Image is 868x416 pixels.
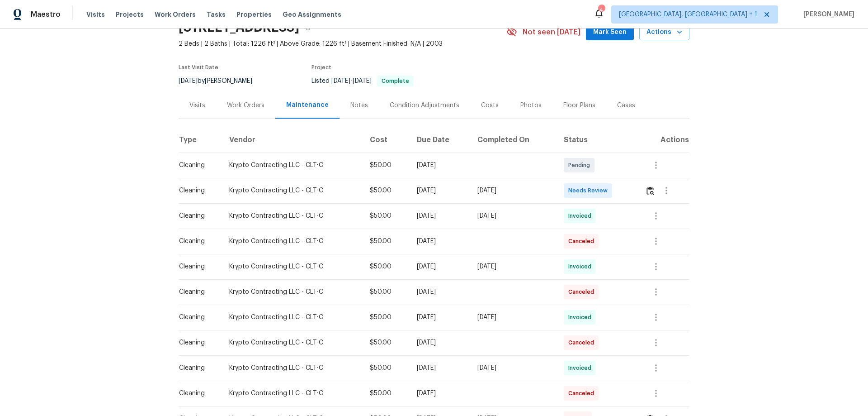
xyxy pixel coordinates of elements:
[417,287,463,296] div: [DATE]
[155,10,196,19] span: Work Orders
[800,10,854,19] span: [PERSON_NAME]
[116,10,144,19] span: Projects
[189,101,205,110] div: Visits
[286,100,329,110] div: Maintenance
[229,262,355,271] div: Krypto Contracting LLC - CLT-C
[179,262,215,271] div: Cleaning
[417,186,463,195] div: [DATE]
[363,127,410,153] th: Cost
[229,287,355,296] div: Krypto Contracting LLC - CLT-C
[598,5,604,14] div: 4
[619,10,757,19] span: [GEOGRAPHIC_DATA], [GEOGRAPHIC_DATA] + 1
[370,161,402,170] div: $50.00
[227,101,264,110] div: Work Orders
[311,65,331,70] span: Project
[370,389,402,398] div: $50.00
[86,10,105,19] span: Visits
[370,338,402,347] div: $50.00
[568,363,595,373] span: Invoiced
[638,127,689,153] th: Actions
[179,161,215,170] div: Cleaning
[477,186,549,195] div: [DATE]
[179,363,215,373] div: Cleaning
[331,78,372,84] span: -
[179,287,215,296] div: Cleaning
[417,389,463,398] div: [DATE]
[350,101,368,110] div: Notes
[568,338,598,347] span: Canceled
[229,161,355,170] div: Krypto Contracting LLC - CLT-C
[410,127,471,153] th: Due Date
[179,389,215,398] div: Cleaning
[207,11,226,18] span: Tasks
[179,23,299,32] h2: [STREET_ADDRESS]
[179,237,215,246] div: Cleaning
[283,10,341,19] span: Geo Assignments
[477,262,549,271] div: [DATE]
[568,389,598,398] span: Canceled
[520,101,542,110] div: Photos
[179,78,198,84] span: [DATE]
[179,76,263,86] div: by [PERSON_NAME]
[417,338,463,347] div: [DATE]
[229,363,355,373] div: Krypto Contracting LLC - CLT-C
[417,211,463,220] div: [DATE]
[593,27,627,38] span: Mark Seen
[417,161,463,170] div: [DATE]
[481,101,499,110] div: Costs
[370,363,402,373] div: $50.00
[31,10,61,19] span: Maestro
[477,211,549,220] div: [DATE]
[568,313,595,322] span: Invoiced
[179,338,215,347] div: Cleaning
[417,313,463,322] div: [DATE]
[470,127,556,153] th: Completed On
[557,127,638,153] th: Status
[229,338,355,347] div: Krypto Contracting LLC - CLT-C
[179,186,215,195] div: Cleaning
[222,127,363,153] th: Vendor
[523,28,580,37] span: Not seen [DATE]
[311,78,414,84] span: Listed
[229,313,355,322] div: Krypto Contracting LLC - CLT-C
[646,186,654,195] img: Review Icon
[586,24,634,41] button: Mark Seen
[370,237,402,246] div: $50.00
[568,262,595,271] span: Invoiced
[568,211,595,220] span: Invoiced
[229,186,355,195] div: Krypto Contracting LLC - CLT-C
[179,127,222,153] th: Type
[229,389,355,398] div: Krypto Contracting LLC - CLT-C
[370,313,402,322] div: $50.00
[331,78,350,84] span: [DATE]
[617,101,635,110] div: Cases
[477,313,549,322] div: [DATE]
[236,10,272,19] span: Properties
[370,211,402,220] div: $50.00
[179,65,218,70] span: Last Visit Date
[417,262,463,271] div: [DATE]
[568,237,598,246] span: Canceled
[229,237,355,246] div: Krypto Contracting LLC - CLT-C
[370,262,402,271] div: $50.00
[568,161,594,170] span: Pending
[370,287,402,296] div: $50.00
[229,211,355,220] div: Krypto Contracting LLC - CLT-C
[353,78,372,84] span: [DATE]
[179,313,215,322] div: Cleaning
[370,186,402,195] div: $50.00
[563,101,595,110] div: Floor Plans
[390,101,459,110] div: Condition Adjustments
[639,24,689,41] button: Actions
[645,180,656,201] button: Review Icon
[568,287,598,296] span: Canceled
[417,363,463,373] div: [DATE]
[417,237,463,246] div: [DATE]
[179,39,506,48] span: 2 Beds | 2 Baths | Total: 1226 ft² | Above Grade: 1226 ft² | Basement Finished: N/A | 2003
[568,186,611,195] span: Needs Review
[646,27,682,38] span: Actions
[179,211,215,220] div: Cleaning
[378,78,413,84] span: Complete
[477,363,549,373] div: [DATE]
